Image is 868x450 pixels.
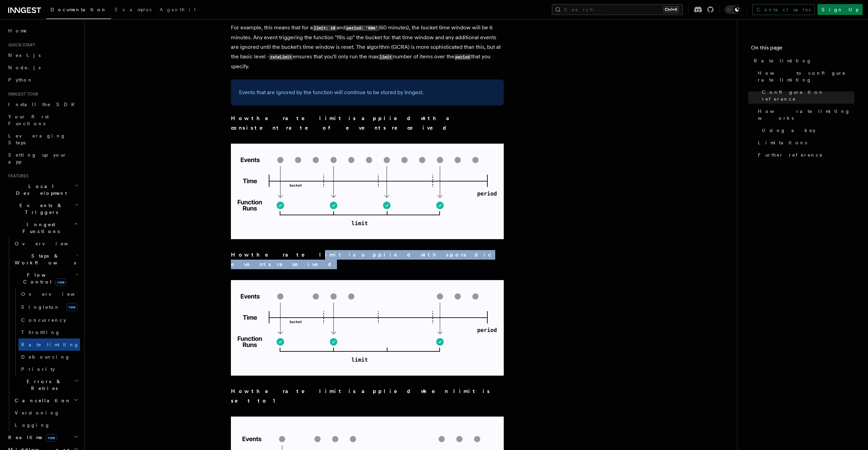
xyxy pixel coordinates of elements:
[50,7,107,12] span: Documentation
[5,74,80,86] a: Python
[8,102,79,107] span: Install the SDK
[758,108,854,121] span: How rate limiting works
[755,149,854,161] a: Further reference
[12,288,80,375] div: Flow Controlnew
[46,2,111,19] a: Documentation
[21,317,66,323] span: Concurrency
[5,183,74,197] span: Local Development
[15,410,60,416] span: Versioning
[8,114,49,126] span: Your first Functions
[5,237,80,431] div: Inngest Functions
[21,342,79,347] span: Rate limiting
[231,251,490,267] strong: How the rate limit is applied with sporadic events received
[758,139,807,146] span: Limitations
[12,407,80,419] a: Versioning
[758,70,854,83] span: How to configure rate limiting
[21,354,70,360] span: Debouncing
[379,54,393,60] code: limit
[5,91,38,97] span: Inngest tour
[5,199,80,218] button: Events & Triggers
[18,326,80,338] a: Throttling
[5,49,80,61] a: Next.js
[5,61,80,74] a: Node.js
[5,221,74,235] span: Inngest Functions
[759,124,854,136] a: Using a key
[231,23,504,71] p: For example, this means that for a and (60 minutes), the bucket time window will be 6 minutes. An...
[12,394,80,407] button: Cancellation
[5,25,80,37] a: Home
[755,67,854,86] a: How to configure rate limiting
[454,54,471,60] code: period
[21,330,60,335] span: Throttling
[5,149,80,168] a: Setting up your app
[5,42,35,48] span: Quick start
[21,366,55,372] span: Priority
[239,88,496,97] p: Events that are ignored by the function will continue to be stored by Inngest.
[8,133,66,145] span: Leveraging Steps
[12,250,80,269] button: Steps & Workflows
[5,434,57,441] span: Realtime
[12,397,71,404] span: Cancellation
[231,115,457,131] strong: How the rate limit is applied with a consistent rate of events received
[12,378,74,392] span: Errors & Retries
[751,44,854,55] h4: On this page
[46,434,57,441] span: new
[552,4,683,15] button: Search...Ctrl+K
[758,151,823,158] span: Further reference
[21,304,60,310] span: Singleton
[345,25,379,31] code: period: '60m'
[725,5,741,14] button: Toggle dark mode
[754,57,812,64] span: Rate limiting
[5,98,80,111] a: Install the SDK
[5,180,80,199] button: Local Development
[12,237,80,250] a: Overview
[5,202,74,216] span: Events & Triggers
[111,2,156,18] a: Examples
[8,53,41,58] span: Next.js
[115,7,151,12] span: Examples
[5,173,28,179] span: Features
[18,288,80,300] a: Overview
[15,422,50,428] span: Logging
[231,388,491,404] strong: How the rate limit is applied when limit is set to 1
[5,111,80,130] a: Your first Functions
[12,375,80,394] button: Errors & Retries
[762,89,854,102] span: Configuration reference
[313,25,337,31] code: limit: 10
[8,77,33,83] span: Python
[18,351,80,363] a: Debouncing
[751,55,854,67] a: Rate limiting
[663,6,679,13] kbd: Ctrl+K
[12,419,80,431] a: Logging
[18,300,80,314] a: Singletonnew
[755,136,854,149] a: Limitations
[160,7,196,12] span: AgentKit
[8,27,27,34] span: Home
[818,4,863,15] a: Sign Up
[8,152,67,164] span: Setting up your app
[759,86,854,105] a: Configuration reference
[18,314,80,326] a: Concurrency
[755,105,854,124] a: How rate limiting works
[752,4,815,15] a: Contact sales
[15,241,85,246] span: Overview
[5,431,80,444] button: Realtimenew
[55,278,67,286] span: new
[8,65,41,70] span: Node.js
[12,272,75,285] span: Flow Control
[21,291,91,297] span: Overview
[66,303,77,311] span: new
[12,252,76,266] span: Steps & Workflows
[231,144,504,239] img: Visualization of how the rate limit is applied with a consistent rate of events received
[156,2,200,18] a: AgentKit
[5,130,80,149] a: Leveraging Steps
[18,363,80,375] a: Priority
[18,338,80,351] a: Rate limiting
[762,127,815,134] span: Using a key
[12,269,80,288] button: Flow Controlnew
[231,280,504,376] img: Visualization of how the rate limit is applied with sporadic events received
[269,54,293,60] code: rateLimit
[5,218,80,237] button: Inngest Functions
